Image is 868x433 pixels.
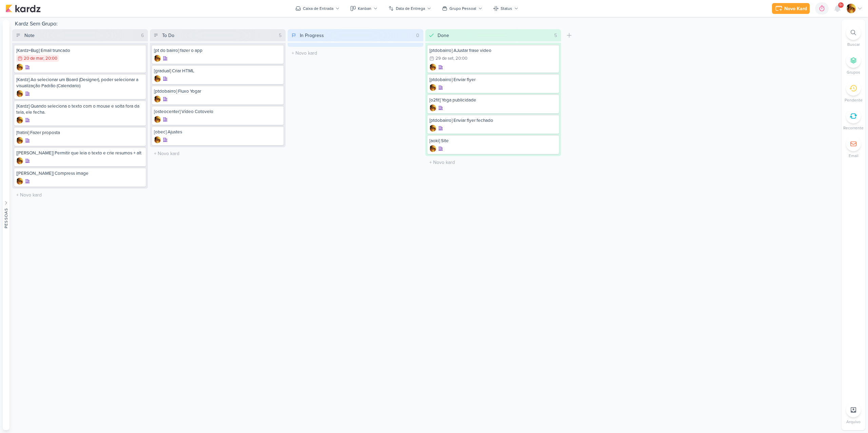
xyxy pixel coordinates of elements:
[16,117,23,124] div: Criador(a): Leandro Guedes
[429,84,436,91] div: Criador(a): Leandro Guedes
[154,55,161,62] div: Criador(a): Leandro Guedes
[429,117,557,124] div: [ptdobairro] Enviar flyer fechado
[846,419,861,425] p: Arquivo
[16,117,23,124] img: Leandro Guedes
[154,88,282,94] div: [ptdobairro] Fluxo Yogar
[154,109,282,115] div: [osteocenter] Vídeo Cotovelo
[429,77,557,83] div: [ptdobairro] Enviar flyer
[16,178,23,185] div: Criador(a): Leandro Guedes
[154,96,161,102] div: Criador(a): Leandro Guedes
[14,190,147,200] input: + Novo kard
[154,96,161,102] img: Leandro Guedes
[843,125,864,131] p: Recorrente
[43,56,57,61] div: , 20:00
[154,116,161,123] img: Leandro Guedes
[429,125,436,132] div: Criador(a): Leandro Guedes
[154,48,282,54] div: [pt do bairro] fazer o app
[16,64,23,71] img: Leandro Guedes
[154,116,161,123] div: Criador(a): Leandro Guedes
[429,64,436,71] div: Criador(a): Leandro Guedes
[429,97,557,103] div: [o2fit] Yoga publicidade
[552,32,560,39] div: 5
[429,105,436,111] div: Criador(a): Leandro Guedes
[24,56,43,61] div: 20 de mar
[429,138,557,144] div: [aoki] Site
[276,32,284,39] div: 5
[427,157,560,167] input: + Novo kard
[847,41,860,48] p: Buscar
[413,32,422,39] div: 0
[16,90,23,97] img: Leandro Guedes
[138,32,147,39] div: 6
[16,64,23,71] div: Criador(a): Leandro Guedes
[16,137,23,144] div: Criador(a): Leandro Guedes
[16,178,23,185] img: Leandro Guedes
[16,90,23,97] div: Criador(a): Leandro Guedes
[3,208,9,228] div: Pessoas
[3,20,9,430] button: Pessoas
[154,68,282,74] div: [gradual] Criar HTML
[154,55,161,62] img: Leandro Guedes
[846,4,856,13] img: Leandro Guedes
[151,149,284,158] input: + Novo kard
[12,20,839,29] div: Kardz Sem Grupo:
[847,69,860,75] p: Grupos
[16,170,144,176] div: [amelia] Compress image
[16,48,144,54] div: [Kardz=Bug] Email truncado
[16,157,23,164] div: Criador(a): Leandro Guedes
[16,103,144,115] div: [Kardz] Quando seleciona o texto com o mouse e solta fora da tela, ele fecha.
[154,75,161,82] img: Leandro Guedes
[5,4,41,13] img: kardz.app
[16,130,144,136] div: [fratini] Fazer proposta
[429,145,436,152] div: Criador(a): Leandro Guedes
[289,48,422,58] input: + Novo kard
[429,48,557,54] div: [ptdobairro] AJustar frase video
[845,97,863,103] p: Pendente
[429,64,436,71] img: Leandro Guedes
[429,145,436,152] img: Leandro Guedes
[454,56,467,61] div: , 20:00
[154,136,161,143] img: Leandro Guedes
[839,2,843,8] span: 9+
[154,75,161,82] div: Criador(a): Leandro Guedes
[16,137,23,144] img: Leandro Guedes
[154,129,282,135] div: [obec] Ajustes
[784,5,807,12] div: Novo Kard
[16,150,144,156] div: [amelia] Permitir que leia o texto e crie resumos + alt
[429,84,436,91] img: Leandro Guedes
[429,125,436,132] img: Leandro Guedes
[16,77,144,89] div: [Kardz] Ao selecionar um Board (Designer), poder selecionar a visualização Padrão (Calendario)
[436,56,454,61] div: 29 de set
[842,25,865,48] li: Ctrl + F
[772,3,810,14] button: Novo Kard
[849,153,859,159] p: Email
[429,105,436,111] img: Leandro Guedes
[154,136,161,143] div: Criador(a): Leandro Guedes
[16,157,23,164] img: Leandro Guedes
